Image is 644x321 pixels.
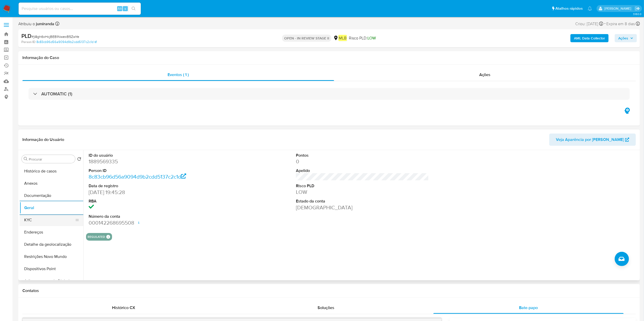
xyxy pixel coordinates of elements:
dd: 0 [296,158,429,165]
dt: Pontos [296,153,429,158]
div: Criou: [DATE] [575,20,603,27]
h1: Contatos [22,288,636,293]
dt: ID do usuário [89,153,222,158]
span: # jI8gh6xHcjBEB1NwexB5ZwYe [32,34,79,39]
button: Geral [20,202,83,214]
button: Adiantamentos de Dinheiro [20,275,83,287]
h1: Informação do Caso [22,55,636,60]
span: Ações [618,34,628,42]
span: Histórico CX [112,305,135,311]
input: Procurar [29,157,73,162]
span: Atribuiu o [18,21,54,27]
dd: [DATE] 19:45:28 [89,189,222,196]
b: PLD [21,32,32,40]
span: s [125,6,126,11]
button: Dispositivos Point [20,263,83,275]
button: Histórico de casos [20,165,83,177]
dt: Apelido [296,168,429,173]
dt: Data de registro [89,183,222,189]
button: KYC [20,214,79,226]
dt: Estado da conta [296,198,429,204]
span: Expira em 8 dias [607,21,635,27]
span: - [604,20,606,27]
input: Pesquise usuários ou casos... [19,5,141,12]
dd: 000142268695508 [89,219,222,226]
button: Procurar [24,157,28,161]
span: Eventos ( 1 ) [168,72,189,78]
span: Ações [479,72,491,78]
button: Endereços [20,226,83,238]
span: Atalhos rápidos [555,6,583,11]
button: Veja Aparência por [PERSON_NAME] [549,134,636,146]
dt: Número da conta [89,214,222,219]
button: search-icon [128,5,139,12]
dt: Person ID [89,168,222,173]
dt: Risco PLD [296,183,429,189]
a: 8c83cb96d56a9094d9b2cdd5137c2c1d [36,40,97,44]
b: jumiranda [35,21,54,27]
button: Ações [615,34,637,42]
h1: Informação do Usuário [22,137,64,142]
em: MLB [338,35,347,41]
p: juliane.miranda@mercadolivre.com [604,6,633,11]
span: LOW [367,35,376,41]
dt: RBA [89,198,222,204]
span: Risco PLD: [349,35,376,41]
a: 8c83cb96d56a9094d9b2cdd5137c2c1d [89,173,186,180]
h3: AUTOMATIC (1) [41,91,72,97]
button: Anexos [20,177,83,189]
span: Alt [118,6,122,11]
div: AUTOMATIC (1) [29,88,630,100]
span: Bate-papo [519,305,538,311]
button: Retornar ao pedido padrão [77,157,81,163]
dd: LOW [296,188,429,196]
span: Veja Aparência por [PERSON_NAME] [556,134,624,146]
dd: 1889569335 [89,158,222,165]
button: AML Data Collector [570,34,609,42]
dd: [DEMOGRAPHIC_DATA] [296,204,429,211]
p: OPEN - IN REVIEW STAGE II [282,35,331,42]
a: Sair [635,6,640,11]
span: Soluções [318,305,334,311]
button: Documentação [20,189,83,202]
button: Restrições Novo Mundo [20,251,83,263]
b: AML Data Collector [574,34,605,42]
button: Detalhe da geolocalização [20,238,83,251]
b: Person ID [21,40,35,44]
a: Notificações [588,6,592,11]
